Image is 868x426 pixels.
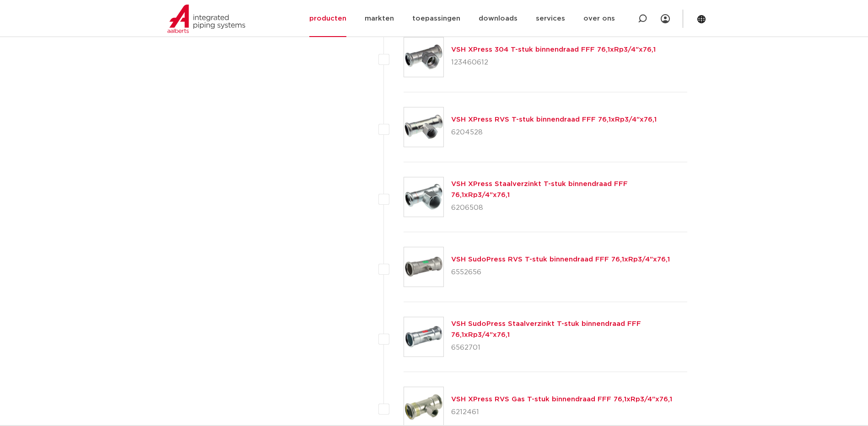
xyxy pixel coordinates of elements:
[451,396,672,403] a: VSH XPress RVS Gas T-stuk binnendraad FFF 76,1xRp3/4"x76,1
[404,37,443,77] img: Thumbnail for VSH XPress 304 T-stuk binnendraad FFF 76,1xRp3/4"x76,1
[451,201,688,215] p: 6206508
[451,55,656,70] p: 123460612
[404,177,443,217] img: Thumbnail for VSH XPress Staalverzinkt T-stuk binnendraad FFF 76,1xRp3/4"x76,1
[451,181,628,198] a: VSH XPress Staalverzinkt T-stuk binnendraad FFF 76,1xRp3/4"x76,1
[451,125,657,140] p: 6204528
[451,46,656,53] a: VSH XPress 304 T-stuk binnendraad FFF 76,1xRp3/4"x76,1
[451,341,688,355] p: 6562701
[451,116,657,123] a: VSH XPress RVS T-stuk binnendraad FFF 76,1xRp3/4"x76,1
[404,317,443,357] img: Thumbnail for VSH SudoPress Staalverzinkt T-stuk binnendraad FFF 76,1xRp3/4"x76,1
[451,405,672,420] p: 6212461
[404,107,443,147] img: Thumbnail for VSH XPress RVS T-stuk binnendraad FFF 76,1xRp3/4"x76,1
[451,256,670,263] a: VSH SudoPress RVS T-stuk binnendraad FFF 76,1xRp3/4"x76,1
[451,265,670,280] p: 6552656
[404,247,443,287] img: Thumbnail for VSH SudoPress RVS T-stuk binnendraad FFF 76,1xRp3/4"x76,1
[451,320,641,338] a: VSH SudoPress Staalverzinkt T-stuk binnendraad FFF 76,1xRp3/4"x76,1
